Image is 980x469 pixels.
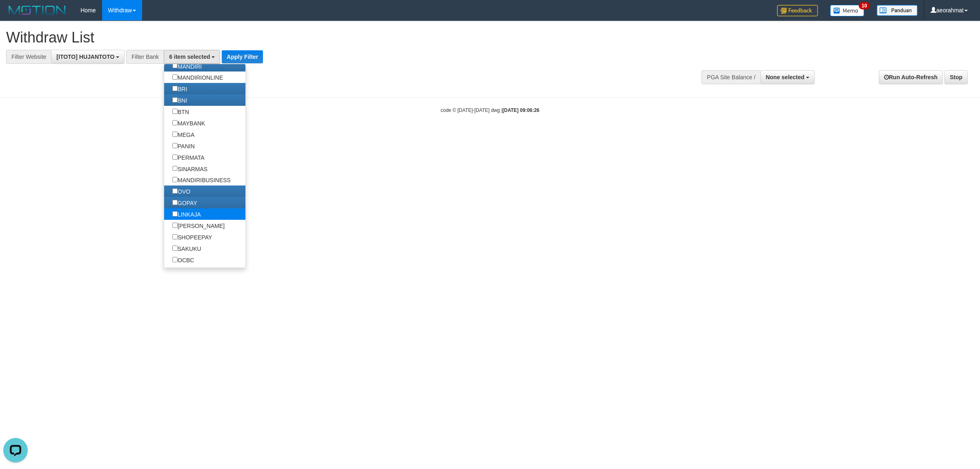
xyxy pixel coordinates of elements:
[164,106,197,117] label: BTN
[164,71,231,83] label: MANDIRIONLINE
[164,243,209,254] label: SAKUKU
[6,4,68,16] img: MOTION_logo.png
[172,154,178,160] input: PERMATA
[777,5,818,16] img: Feedback.jpg
[172,120,178,125] input: MAYBANK
[172,97,178,103] input: BNI
[164,174,239,185] label: MANDIRIBUSINESS
[172,74,178,80] input: MANDIRIONLINE
[879,70,943,84] a: Run Auto-Refresh
[172,200,178,205] input: GOPAY
[172,211,178,217] input: LINKAJA
[51,50,125,64] button: [ITOTO] HUJANTOTO
[172,257,178,262] input: OCBC
[172,177,178,182] input: MANDIRIBUSINESS
[164,60,210,72] label: MANDIRI
[172,63,178,69] input: MANDIRI
[859,2,870,9] span: 10
[172,86,178,91] input: BRI
[164,254,202,266] label: OCBC
[702,70,760,84] div: PGA Site Balance /
[877,5,918,16] img: panduan.png
[164,140,203,152] label: PANIN
[164,266,206,277] label: JENIUS
[172,109,178,114] input: BTN
[172,223,178,228] input: [PERSON_NAME]
[760,70,815,84] button: None selected
[172,143,178,148] input: PANIN
[944,70,968,84] a: Stop
[766,74,804,80] span: None selected
[164,94,195,106] label: BNI
[172,132,178,137] input: MEGA
[164,117,213,129] label: MAYBANK
[164,197,205,208] label: GOPAY
[126,50,164,64] div: Filter Bank
[441,107,539,113] small: code © [DATE]-[DATE] dwg |
[169,54,210,60] span: 6 item selected
[222,50,263,63] button: Apply Filter
[164,231,220,243] label: SHOPEEPAY
[172,188,178,194] input: OVO
[164,185,198,197] label: OVO
[172,234,178,239] input: SHOPEEPAY
[164,83,195,94] label: BRI
[6,50,51,64] div: Filter Website
[164,129,203,140] label: MEGA
[164,152,213,163] label: PERMATA
[172,166,178,171] input: SINARMAS
[56,54,114,60] span: [ITOTO] HUJANTOTO
[830,5,864,16] img: Button%20Memo.svg
[164,163,216,174] label: SINARMAS
[164,208,209,220] label: LINKAJA
[3,3,28,28] button: Open LiveChat chat widget
[172,246,178,251] input: SAKUKU
[164,220,233,231] label: [PERSON_NAME]
[6,29,645,46] h1: Withdraw List
[164,50,220,64] button: 6 item selected
[503,107,539,113] strong: [DATE] 09:06:26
